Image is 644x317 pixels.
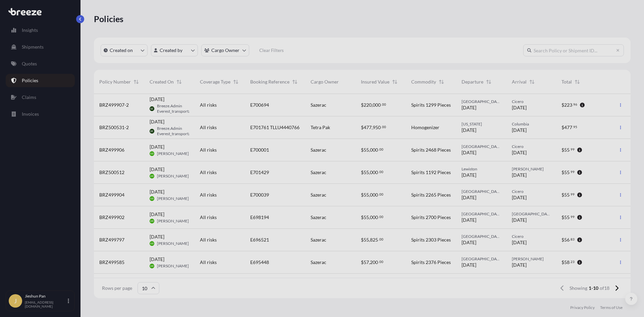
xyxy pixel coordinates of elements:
span: $ [361,125,364,130]
span: [PERSON_NAME] [157,196,189,201]
span: 99 [571,193,575,196]
span: Sazerac [311,236,326,243]
span: [GEOGRAPHIC_DATA] [512,211,551,217]
span: [US_STATE] [462,121,501,127]
span: Policy Number [99,78,131,85]
span: Sazerac [311,169,326,176]
span: of 18 [600,285,609,292]
span: [GEOGRAPHIC_DATA] [462,144,501,149]
span: . [570,238,570,241]
span: Cargo Owner [311,78,339,85]
span: E696521 [250,236,269,243]
span: All risks [200,124,217,131]
span: Columbia [512,121,551,127]
span: [DATE] [462,217,476,223]
span: KR [150,195,154,202]
span: $ [561,193,564,197]
span: [DATE] [512,262,527,268]
span: 55 [364,193,369,197]
span: , [369,237,370,242]
span: . [378,238,379,241]
span: Departure [462,78,483,85]
span: 223 [564,103,572,107]
span: 000 [370,148,378,152]
span: [DATE] [150,233,164,240]
span: J [14,298,17,304]
span: All risks [200,236,217,243]
span: [GEOGRAPHIC_DATA] [462,234,501,239]
span: [PERSON_NAME] [157,151,189,156]
button: Sort [232,78,240,86]
span: Sazerac [311,214,326,221]
span: [DATE] [150,189,164,195]
span: [DATE] [462,149,476,156]
span: 55 [564,148,570,152]
span: 825 [370,237,378,242]
span: All risks [200,214,217,221]
span: KR [150,240,154,247]
span: 99 [571,171,575,173]
a: Terms of Use [600,305,623,310]
span: All risks [200,102,217,108]
span: 55 [364,215,369,220]
button: cargoOwner Filter options [201,44,249,56]
span: BRZ499797 [99,236,124,243]
span: Tetra Pak [311,124,330,131]
span: $ [361,260,364,265]
span: Sazerac [311,259,326,266]
span: E698194 [250,214,269,221]
span: All risks [200,147,217,153]
p: Created on [110,47,133,54]
span: $ [361,237,364,242]
span: Lewiston [462,166,501,172]
span: [DATE] [512,104,527,111]
span: [PERSON_NAME] [157,241,189,246]
span: $ [361,148,364,152]
span: 220 [364,103,372,107]
span: [DATE] [150,96,164,103]
span: Booking Reference [250,78,289,85]
span: E700001 [250,147,269,153]
span: $ [361,215,364,220]
span: Spirits 2468 Pieces [411,147,451,153]
span: Spirits 2376 Pieces [411,259,451,266]
span: 00 [382,103,386,106]
span: [DATE] [462,194,476,201]
span: [GEOGRAPHIC_DATA] [462,256,501,262]
span: $ [561,215,564,220]
span: 477 [364,125,372,130]
span: All risks [200,169,217,176]
span: KR [150,150,154,157]
span: [DATE] [512,127,527,134]
p: Quotes [22,60,37,67]
button: Sort [573,78,581,86]
span: KR [150,218,154,224]
span: Spirits 2265 Pieces [411,192,451,198]
span: 55 [364,237,369,242]
span: $ [561,260,564,265]
span: , [372,125,373,130]
span: . [378,261,379,263]
span: 55 [364,170,369,175]
span: , [369,170,370,175]
span: Arrival [512,78,527,85]
span: [PERSON_NAME] [512,256,551,262]
span: [GEOGRAPHIC_DATA] [462,211,501,217]
button: createdBy Filter options [151,44,198,56]
span: 83 [571,238,575,241]
span: Commodity [411,78,436,85]
span: [DATE] [462,172,476,178]
span: , [369,193,370,197]
span: [DATE] [512,239,527,246]
span: $ [361,103,364,107]
span: 95 [573,126,577,128]
span: Rows per page [102,285,132,292]
a: Policies [6,74,75,87]
span: BRZ499907-2 [99,102,129,108]
span: 00 [379,261,383,263]
span: [PERSON_NAME] [157,173,189,179]
span: 00 [382,126,386,128]
p: Policies [94,13,124,24]
span: [DATE] [462,239,476,246]
p: Shipments [22,44,44,50]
